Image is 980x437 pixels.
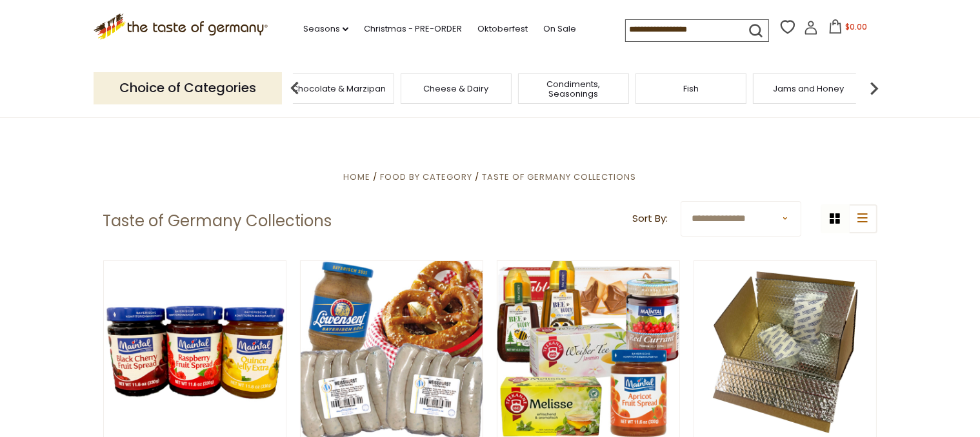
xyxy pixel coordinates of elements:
[424,84,489,93] a: Cheese & Dairy
[773,84,844,93] a: Jams and Honey
[632,211,668,227] label: Sort By:
[292,84,386,93] a: Chocolate & Marzipan
[343,171,370,183] a: Home
[364,22,462,36] a: Christmas - PRE-ORDER
[477,22,528,36] a: Oktoberfest
[483,171,637,183] a: Taste of Germany Collections
[522,79,625,99] a: Condiments, Seasonings
[303,22,348,36] a: Seasons
[683,84,699,93] a: Fish
[543,22,576,36] a: On Sale
[845,21,867,32] span: $0.00
[282,75,308,101] img: previous arrow
[103,211,332,231] h1: Taste of Germany Collections
[380,171,472,183] a: Food By Category
[821,19,875,39] button: $0.00
[861,75,887,101] img: next arrow
[94,72,282,104] p: Choice of Categories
